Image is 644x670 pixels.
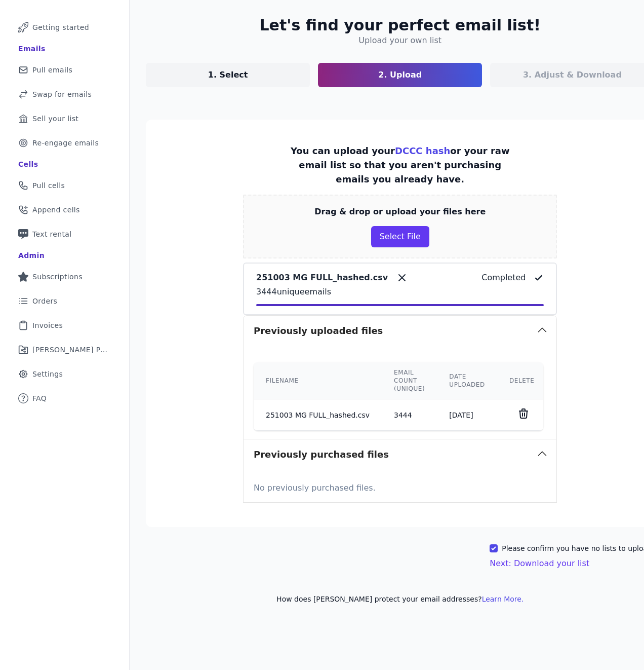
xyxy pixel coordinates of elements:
button: Previously uploaded files [244,316,556,346]
h3: Previously uploaded files [254,324,383,338]
p: 3. Adjust & Download [523,69,622,81]
th: Delete [497,362,547,399]
p: Completed [481,272,526,284]
a: FAQ [8,387,121,410]
p: 1. Select [208,69,248,81]
a: Invoices [8,314,121,337]
a: Append cells [8,199,121,221]
th: Email count (unique) [382,362,437,399]
a: 1. Select [146,63,310,87]
span: Pull emails [32,65,72,75]
button: Next: Download your list [490,557,589,570]
span: Orders [32,296,57,306]
span: Swap for emails [32,89,92,99]
a: DCCC hash [395,145,450,156]
p: No previously purchased files. [254,478,546,494]
p: You can upload your or your raw email list so that you aren't purchasing emails you already have. [283,144,518,187]
div: Cells [18,159,38,169]
a: Settings [8,363,121,385]
h4: Upload your own list [358,34,441,47]
p: Drag & drop or upload your files here [314,206,486,218]
span: FAQ [32,393,47,403]
h3: Previously purchased files [254,448,389,462]
a: [PERSON_NAME] Performance [8,339,121,361]
td: [DATE] [437,399,497,431]
span: Re-engage emails [32,138,99,148]
span: Subscriptions [32,272,83,282]
a: Sell your list [8,107,121,130]
p: 251003 MG FULL_hashed.csv [256,272,388,284]
a: Subscriptions [8,266,121,288]
span: Settings [32,369,63,379]
td: 251003 MG FULL_hashed.csv [254,399,382,431]
span: Invoices [32,320,63,330]
span: [PERSON_NAME] Performance [32,345,109,355]
p: 3444 unique emails [256,286,544,298]
button: Previously purchased files [244,439,556,470]
a: 2. Upload [318,63,482,87]
p: 2. Upload [378,69,422,81]
button: Learn More. [482,594,524,604]
span: Pull cells [32,180,65,191]
div: Emails [18,44,46,54]
h2: Let's find your perfect email list! [260,16,541,34]
a: Getting started [8,16,121,39]
a: Re-engage emails [8,132,121,154]
button: Select File [371,226,429,247]
th: Filename [254,362,382,399]
a: Pull emails [8,59,121,81]
div: Admin [18,250,45,260]
td: 3444 [382,399,437,431]
span: Getting started [32,22,89,32]
span: Text rental [32,229,72,239]
a: Orders [8,290,121,312]
th: Date uploaded [437,362,497,399]
span: Sell your list [32,114,78,124]
span: Append cells [32,205,80,215]
a: Swap for emails [8,83,121,105]
a: Pull cells [8,174,121,197]
a: Text rental [8,223,121,245]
